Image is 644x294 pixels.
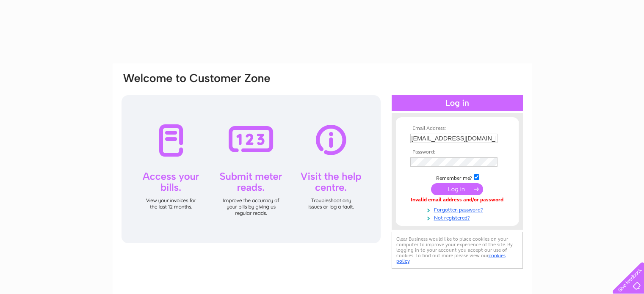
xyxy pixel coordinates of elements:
[410,197,504,203] div: Invalid email address and/or password
[396,253,506,264] a: cookies policy
[431,183,483,195] input: Submit
[410,205,506,213] a: Forgotten password?
[408,173,506,181] td: Remember me?
[408,126,506,132] th: Email Address:
[410,213,506,221] a: Not registered?
[392,232,523,269] div: Clear Business would like to place cookies on your computer to improve your experience of the sit...
[408,149,506,155] th: Password:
